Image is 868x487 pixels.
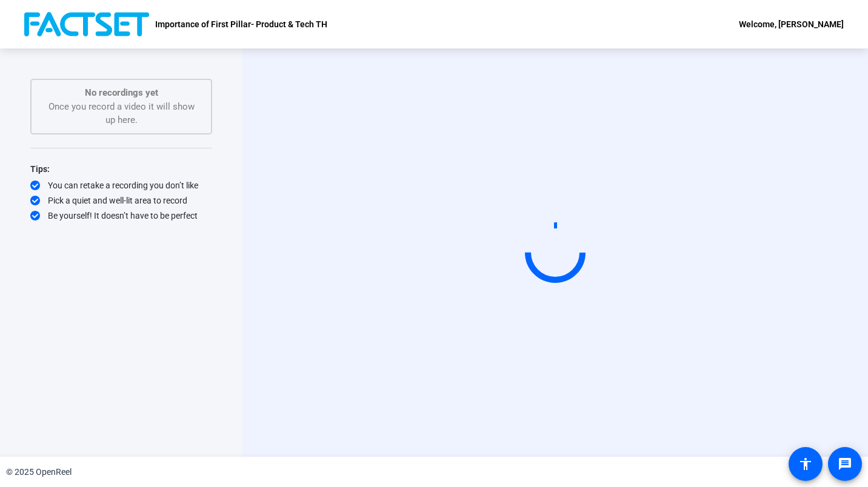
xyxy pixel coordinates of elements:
[838,457,852,471] mat-icon: message
[44,86,199,127] div: Once you record a video it will show up here.
[24,12,149,36] img: OpenReel logo
[6,466,72,479] div: © 2025 OpenReel
[30,179,212,191] div: You can retake a recording you don’t like
[30,210,212,222] div: Be yourself! It doesn’t have to be perfect
[30,194,212,207] div: Pick a quiet and well-lit area to record
[798,457,813,471] mat-icon: accessibility
[44,86,199,100] p: No recordings yet
[739,17,844,31] div: Welcome, [PERSON_NAME]
[30,162,212,176] div: Tips:
[155,17,327,31] p: Importance of First Pillar- Product & Tech TH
